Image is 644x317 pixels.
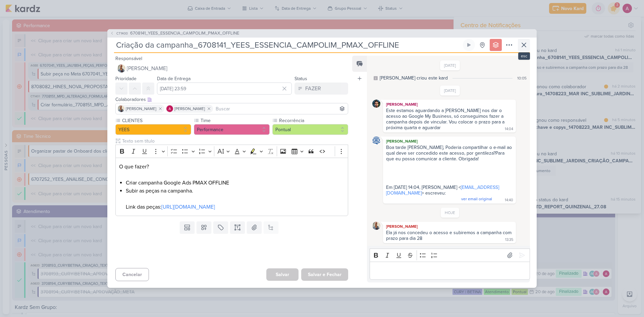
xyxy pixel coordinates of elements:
div: [PERSON_NAME] [384,223,515,230]
label: Prioridade [115,76,137,82]
span: ver email original [461,197,492,201]
label: CLIENTES [121,117,191,124]
span: [PERSON_NAME] [126,106,156,112]
button: [PERSON_NAME] [115,62,348,74]
img: Alessandra Gomes [166,105,173,112]
div: Editor toolbar [370,249,530,262]
div: Editor toolbar [115,145,348,158]
input: Texto sem título [121,138,348,145]
li: Criar campanha Google Ads PMAX OFFLINE [126,179,344,187]
li: Subir as peças na campanha. Link das peças: [126,187,344,211]
button: CT1400 6708141_YEES_ESSENCIA_CAMPOLIM_PMAX_OFFLINE [110,30,239,37]
div: [PERSON_NAME] [384,101,515,108]
label: Responsável [115,56,142,61]
div: esc [518,52,530,60]
div: Ela já nos concedeu o acesso e subiremos a campanha com prazo para dia 28 [386,230,513,241]
span: [PERSON_NAME] [174,106,205,112]
a: [URL][DOMAIN_NAME] [161,204,215,210]
input: Select a date [157,83,292,95]
button: Performance [194,124,270,135]
p: O que fazer? [119,163,344,179]
span: CT1400 [115,31,129,36]
label: Data de Entrega [157,76,191,82]
button: Pontual [272,124,348,135]
label: Recorrência [278,117,348,124]
div: 13:35 [505,237,513,243]
div: 14:04 [505,126,513,132]
img: Iara Santos [117,64,125,72]
div: [PERSON_NAME] [384,138,515,145]
div: Editor editing area: main [370,262,530,280]
label: Status [294,76,307,82]
div: [PERSON_NAME] criou este kard [380,74,448,82]
button: Cancelar [115,268,149,281]
span: Boa tarde [PERSON_NAME], Poderia compartilhar o e-mail ao qual deve ser concedido este acesso, po... [386,145,513,202]
span: 6708141_YEES_ESSENCIA_CAMPOLIM_PMAX_OFFLINE [130,30,239,37]
div: 10:05 [517,75,527,81]
a: [EMAIL_ADDRESS][DOMAIN_NAME] [386,184,499,196]
div: Este estamos aguardando a [PERSON_NAME] nos dar o acesso ao Google My Business, só conseguimos fa... [386,108,506,130]
input: Buscar [214,105,346,113]
div: Ligar relógio [466,42,472,48]
img: Nelito Junior [372,100,380,108]
img: Iara Santos [118,105,124,112]
div: FAZER [305,85,321,93]
img: Caroline Traven De Andrade [372,137,380,145]
label: Time [200,117,270,124]
input: Kard Sem Título [114,39,462,51]
div: 14:40 [505,198,513,203]
div: Colaboradores [115,96,348,103]
button: YEES [115,124,191,135]
img: Iara Santos [372,222,380,230]
span: [PERSON_NAME] [127,64,167,72]
button: FAZER [294,83,348,95]
div: Editor editing area: main [115,158,348,216]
